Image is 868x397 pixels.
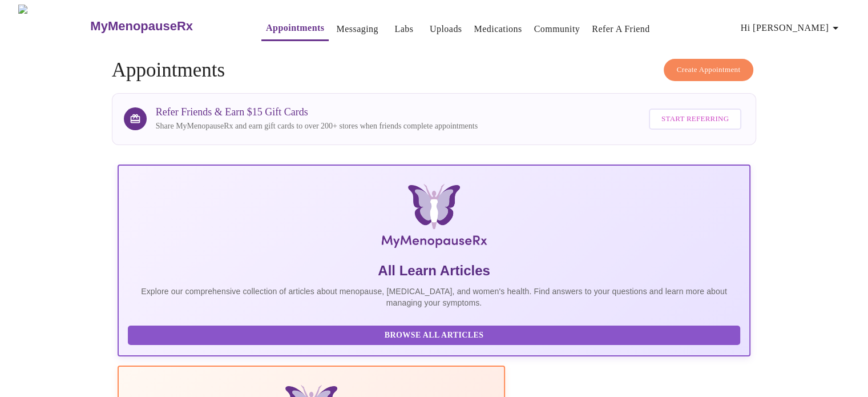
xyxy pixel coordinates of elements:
[128,330,744,339] a: Browse All Articles
[139,328,729,343] span: Browse All Articles
[741,20,842,36] span: Hi [PERSON_NAME]
[156,121,478,132] p: Share MyMenopauseRx and earn gift cards to over 200+ stores when friends complete appointments
[664,59,754,81] button: Create Appointment
[261,17,329,41] button: Appointments
[736,17,847,39] button: Hi [PERSON_NAME]
[336,21,378,37] a: Messaging
[332,18,382,41] button: Messaging
[394,21,413,37] a: Labs
[266,20,324,36] a: Appointments
[474,21,522,37] a: Medications
[677,63,741,77] span: Create Appointment
[128,326,741,346] button: Browse All Articles
[430,21,462,37] a: Uploads
[90,19,193,34] h3: MyMenopauseRx
[112,59,757,82] h4: Appointments
[128,286,741,308] p: Explore our comprehensive collection of articles about menopause, [MEDICAL_DATA], and women's hea...
[223,184,645,252] img: MyMenopauseRx Logo
[89,6,239,46] a: MyMenopauseRx
[649,109,741,130] button: Start Referring
[469,18,526,41] button: Medications
[661,113,729,126] span: Start Referring
[18,5,89,47] img: MyMenopauseRx Logo
[534,21,580,37] a: Community
[587,18,655,41] button: Refer a Friend
[530,18,585,41] button: Community
[646,103,744,135] a: Start Referring
[425,18,467,41] button: Uploads
[156,106,478,118] h3: Refer Friends & Earn $15 Gift Cards
[592,21,650,37] a: Refer a Friend
[128,262,741,280] h5: All Learn Articles
[386,18,422,41] button: Labs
